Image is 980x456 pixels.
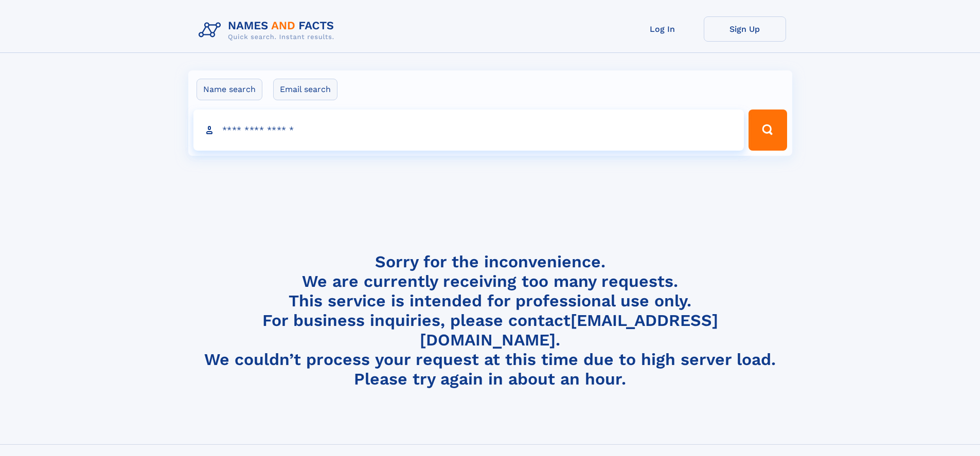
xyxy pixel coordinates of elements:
[273,79,337,100] label: Email search
[749,110,787,151] button: Search Button
[194,252,786,389] h4: Sorry for the inconvenience. We are currently receiving too many requests. This service is intend...
[420,311,718,350] a: [EMAIL_ADDRESS][DOMAIN_NAME]
[704,16,786,42] a: Sign Up
[621,16,704,42] a: Log In
[193,110,744,151] input: search input
[194,16,343,44] img: Logo Names and Facts
[197,79,262,100] label: Name search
